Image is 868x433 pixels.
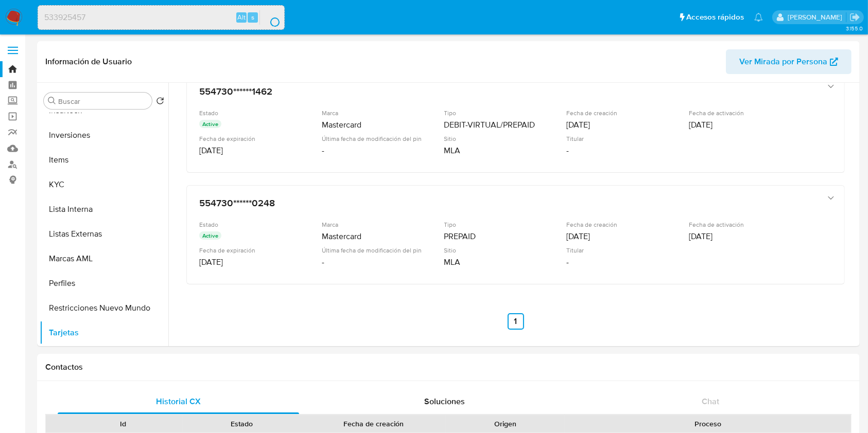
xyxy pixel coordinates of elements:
button: Inversiones [40,123,168,148]
h1: Información de Usuario [45,57,132,67]
span: Soluciones [424,395,465,407]
span: Chat [702,395,719,407]
button: Tarjetas [40,320,168,345]
button: Buscar [48,97,56,105]
button: Restricciones Nuevo Mundo [40,296,168,320]
input: Buscar [58,97,148,106]
button: search-icon [259,10,281,25]
div: Id [71,419,176,429]
button: Perfiles [40,271,168,296]
button: Volver al orden por defecto [156,97,164,108]
button: Marcas AML [40,246,168,271]
span: s [251,12,254,22]
span: Alt [237,12,246,22]
div: Estado [190,419,294,429]
a: Notificaciones [754,13,763,22]
div: Proceso [572,419,844,429]
button: Listas Externas [40,222,168,246]
button: Ver Mirada por Persona [726,49,852,74]
input: Buscar usuario o caso... [38,11,284,24]
button: Items [40,148,168,172]
button: KYC [40,172,168,197]
p: eliana.eguerrero@mercadolibre.com [788,12,846,22]
h1: Contactos [45,362,852,372]
span: Ver Mirada por Persona [739,49,827,74]
span: Accesos rápidos [686,12,744,23]
div: Origen [453,419,558,429]
a: Salir [849,12,860,23]
div: Fecha de creación [308,419,439,429]
button: Lista Interna [40,197,168,222]
span: Historial CX [156,395,201,407]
